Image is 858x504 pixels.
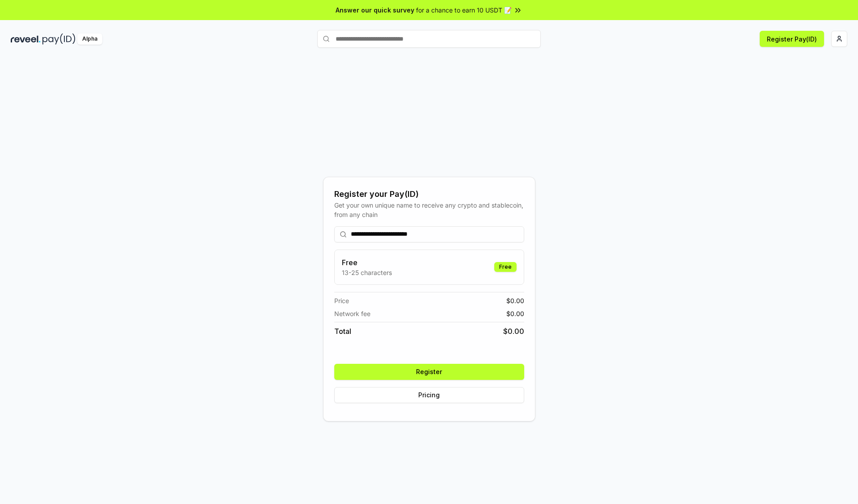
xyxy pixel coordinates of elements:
[334,309,370,318] span: Network fee
[77,33,102,45] div: Alpha
[334,387,524,403] button: Pricing
[334,188,524,200] div: Register your Pay(ID)
[334,296,349,305] span: Price
[334,326,351,337] span: Total
[760,31,824,47] button: Register Pay(ID)
[336,5,414,15] span: Answer our quick survey
[334,364,524,380] button: Register
[342,257,392,268] h3: Free
[334,200,524,219] div: Get your own unique name to receive any crypto and stablecoin, from any chain
[503,326,524,337] span: $ 0.00
[506,296,524,305] span: $ 0.00
[342,268,392,277] p: 13-25 characters
[494,262,517,272] div: Free
[42,33,76,45] img: pay_id
[416,5,512,15] span: for a chance to earn 10 USDT 📝
[11,33,41,45] img: reveel_dark
[506,309,524,318] span: $ 0.00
